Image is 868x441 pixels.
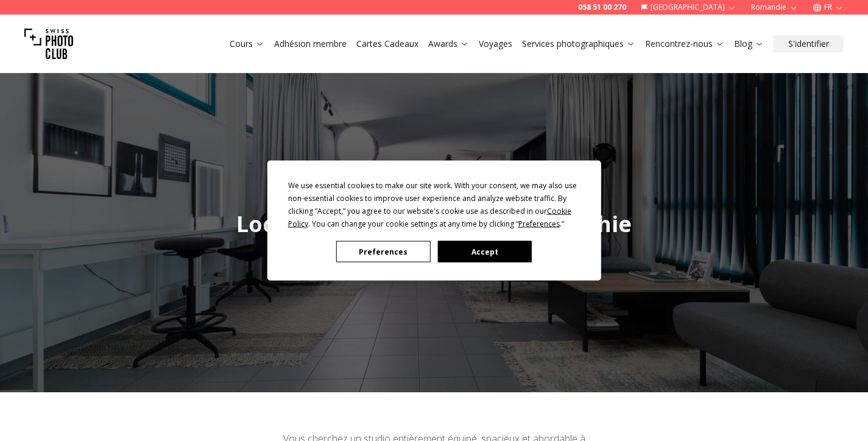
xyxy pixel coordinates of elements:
[437,241,531,263] button: Accept
[267,161,601,281] div: Cookie Consent Prompt
[336,241,430,263] button: Preferences
[518,219,560,229] span: Preferences
[288,179,580,230] div: We use essential cookies to make our site work. With your consent, we may also use non-essential ...
[288,206,571,229] span: Cookie Policy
